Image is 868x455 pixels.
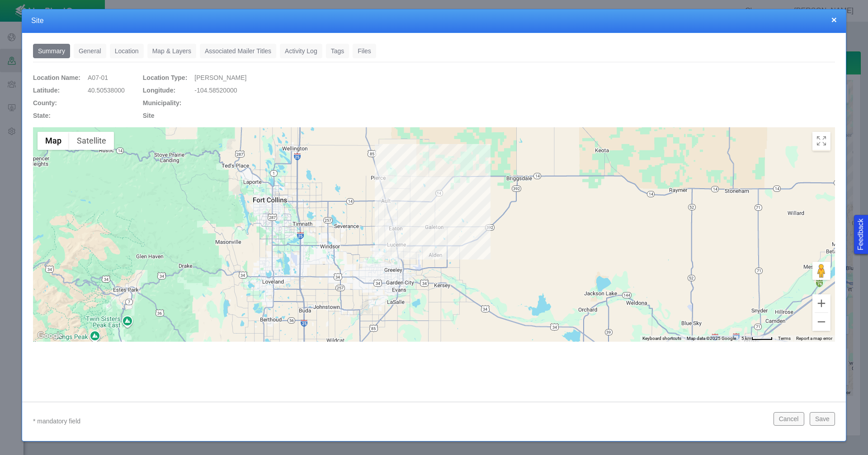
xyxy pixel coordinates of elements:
span: Latitude: [33,87,60,94]
button: Map Scale: 5 km per 43 pixels [739,335,775,342]
img: Google [35,330,65,342]
span: -104.58520000 [194,87,237,94]
a: Report a map error [796,336,832,341]
a: General [74,44,106,58]
span: Site [143,112,155,119]
button: Save [810,412,835,426]
span: Location Name: [33,74,80,81]
span: 40.50538000 [88,87,125,94]
button: Zoom out [812,313,830,331]
span: County: [33,99,57,107]
a: Map & Layers [147,44,196,58]
span: Location Type: [143,74,188,81]
button: Keyboard shortcuts [642,335,681,342]
span: Municipality: [143,99,182,107]
a: Summary [33,44,70,58]
span: Longitude: [143,87,175,94]
span: [PERSON_NAME] [194,74,246,81]
h4: Site [31,16,837,26]
span: A07-01 [88,74,108,81]
a: Terms (opens in new tab) [778,336,791,341]
span: 5 km [741,336,751,341]
a: Location [110,44,144,58]
a: Open this area in Google Maps (opens a new window) [35,330,65,342]
button: Drag Pegman onto the map to open Street View [812,262,830,280]
p: * mandatory field [33,416,766,427]
a: Files [353,44,376,58]
button: Toggle Fullscreen in browser window [812,132,830,150]
a: Associated Mailer Titles [200,44,276,58]
a: Activity Log [280,44,322,58]
span: State: [33,112,51,119]
button: Zoom in [812,294,830,312]
button: Show street map [38,132,69,150]
a: Tags [326,44,349,58]
button: Show satellite imagery [69,132,114,150]
button: Cancel [774,412,804,426]
button: close [831,15,837,24]
span: Map data ©2025 Google [687,336,736,341]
